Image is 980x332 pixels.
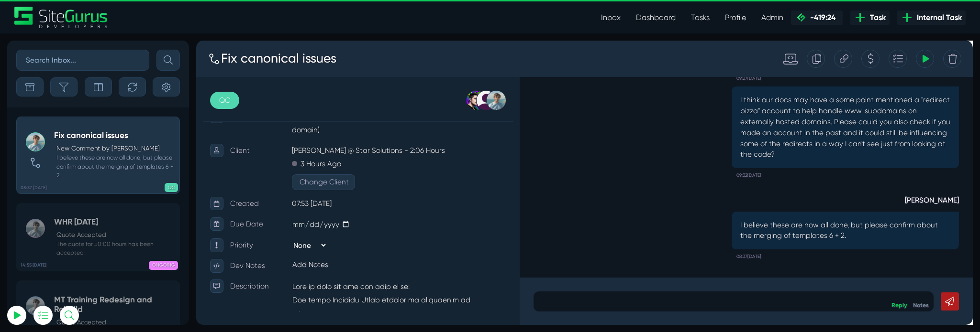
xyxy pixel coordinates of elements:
div: Copy this Task URL [671,10,690,29]
a: SiteGurus [14,7,108,28]
span: QC [165,183,178,192]
a: Dashboard [628,8,683,27]
button: Change Client [100,141,167,157]
p: Code to allow for 2 sitemaps on RHBS site (one for each domain) [100,73,326,101]
h5: Fix canonical issues [54,130,175,140]
span: Task [866,12,886,23]
div: Standard [608,11,633,27]
div: View Tracking Items [757,10,777,29]
p: New Comment by [PERSON_NAME] [56,144,175,153]
small: 09:27[DATE] [568,32,595,47]
input: Email [31,112,136,133]
div: Add to Task Drawer [729,10,748,29]
p: [PERSON_NAME] @ Star Solutions - 2:06 Hours [100,108,326,123]
a: Reply [732,274,748,282]
div: Duplicate this Task [643,10,662,29]
span: -419:24 [806,13,835,22]
button: Log In [31,169,136,189]
div: Create a Quote [700,10,719,29]
a: Task [850,11,890,25]
a: 08:37 [DATE] Fix canonical issuesNew Comment by [PERSON_NAME] I believe these are now all done, b... [16,117,180,194]
b: 14:55 [DATE] [21,262,46,268]
input: Search Inbox... [16,50,149,71]
a: Inbox [593,8,628,27]
p: Priority [36,208,100,223]
span: ONGOING [149,261,178,270]
a: Profile [717,8,754,27]
p: Description [36,251,100,266]
p: I believe these are now all done, but please confirm about the merging of templates 6 + 2. [572,188,794,211]
a: QC [14,54,45,72]
a: Tasks [683,8,717,27]
small: I believe these are now all done, but please confirm about the merging of templates 6 + 2. [54,153,175,180]
strong: [PERSON_NAME] [564,160,803,174]
a: Admin [754,8,791,27]
p: Quote Accepted [56,230,175,240]
b: 08:37 [DATE] [21,184,47,191]
h3: Fix canonical issues [26,7,148,32]
p: 07:53 [DATE] [100,164,326,179]
p: I think our docs may have a some point mentioned a "redirect pizza" account to help handle www. s... [572,57,794,126]
a: -419:24 [791,11,843,25]
p: Created [36,164,100,179]
p: Client [36,108,100,123]
p: Quote Accepted [56,318,175,327]
img: Sitegurus Logo [14,7,108,28]
span: Internal Task [913,12,962,23]
small: The quote for 50:00 hours has been accepted [54,240,175,257]
p: 3 Hours Ago [110,123,153,137]
p: Due Date [36,186,100,200]
small: 08:37[DATE] [568,220,595,235]
small: 09:32[DATE] [568,134,595,150]
h5: MT Training Redesign and Rebuild [54,295,175,314]
a: Internal Task [897,11,966,25]
p: Dev Notes [36,230,100,244]
a: Notes [755,274,771,282]
h5: WHR [DATE] [54,217,175,227]
div: Add Notes [98,227,329,245]
div: Delete Task [786,10,805,29]
a: 14:55 [DATE] WHR [DATE]Quote Accepted The quote for 50:00 hours has been accepted ONGOING [16,203,180,272]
